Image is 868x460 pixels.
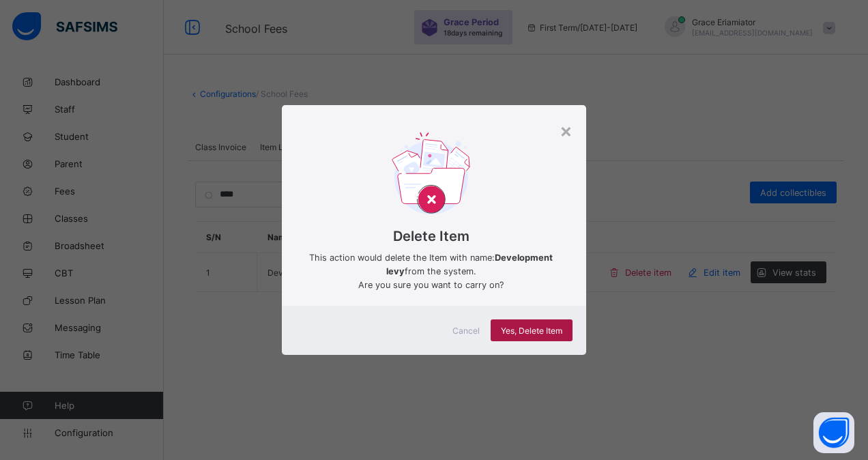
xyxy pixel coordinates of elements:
span: Cancel [452,326,480,336]
span: Delete Item [302,228,559,244]
span: This action would delete the Item with name: from the system. Are you sure you want to carry on? [302,251,559,292]
span: Yes, Delete Item [501,326,562,336]
button: Open asap [813,412,854,453]
img: delet-svg.b138e77a2260f71d828f879c6b9dcb76.svg [392,132,470,219]
div: × [560,119,573,142]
